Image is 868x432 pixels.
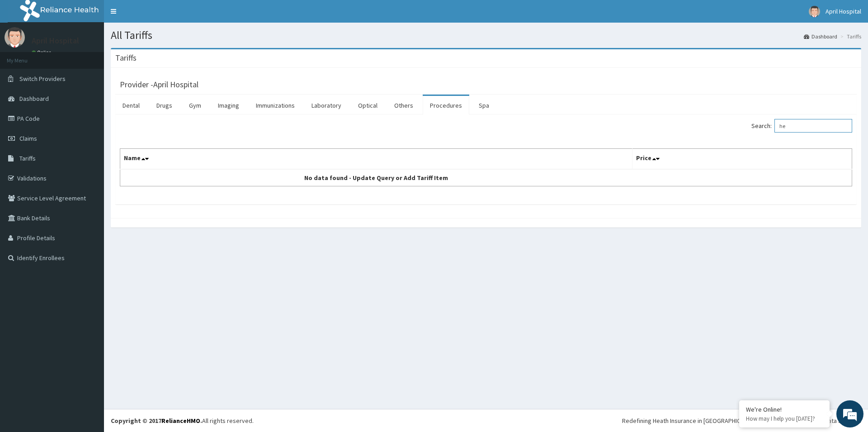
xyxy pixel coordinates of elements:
label: Search: [751,119,852,133]
img: User Image [5,27,25,47]
span: Switch Providers [19,75,66,83]
span: We're online! [52,114,125,205]
span: Tariffs [19,154,36,162]
p: April Hospital [32,37,79,45]
div: Minimize live chat window [148,5,170,26]
img: User Image [809,6,820,17]
div: Redefining Heath Insurance in [GEOGRAPHIC_DATA] using Telemedicine and Data Science! [622,416,861,425]
a: Dental [115,96,147,115]
a: Drugs [149,96,179,115]
a: Dashboard [804,33,837,40]
th: Price [632,149,852,170]
a: Others [387,96,420,115]
strong: Copyright © 2017 . [111,417,202,425]
span: Dashboard [19,95,49,103]
div: Chat with us now [47,51,152,62]
img: d_794563401_company_1708531726252_794563401 [17,45,37,68]
textarea: Type your message and hit 'Enter' [5,247,172,279]
footer: All rights reserved. [104,409,868,432]
h3: Tariffs [115,54,137,62]
span: April Hospital [826,7,861,15]
a: Imaging [211,96,246,115]
a: Spa [472,96,496,115]
th: Name [120,149,632,170]
a: Online [32,49,53,56]
a: Procedures [423,96,469,115]
a: Laboratory [304,96,349,115]
div: We're Online! [746,405,823,413]
h3: Provider - April Hospital [120,81,198,89]
a: Immunizations [249,96,302,115]
input: Search: [774,119,852,133]
li: Tariffs [838,33,861,40]
a: Optical [351,96,385,115]
a: Gym [182,96,208,115]
td: No data found - Update Query or Add Tariff Item [120,169,632,186]
h1: All Tariffs [111,29,861,41]
p: How may I help you today? [746,415,823,423]
a: RelianceHMO [161,417,200,425]
span: Claims [19,134,37,142]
